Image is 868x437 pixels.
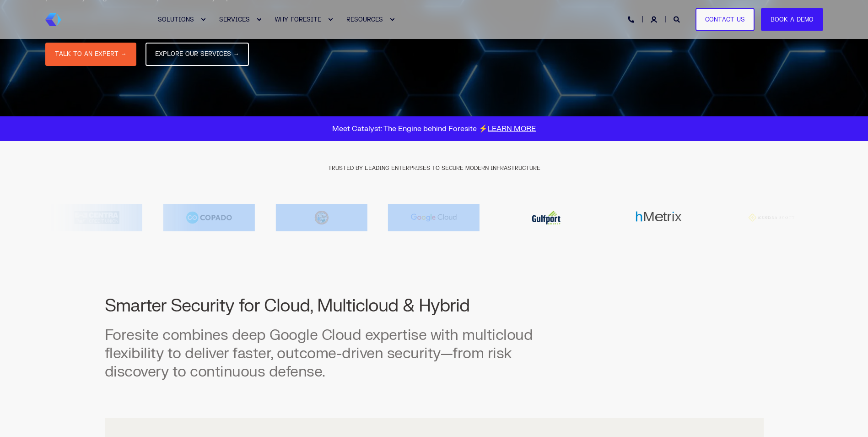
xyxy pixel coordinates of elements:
a: Login [651,15,659,23]
img: Gulfport Energy logo [501,204,592,231]
div: 8 / 20 [495,204,598,231]
span: SOLUTIONS [158,16,194,23]
img: Foresite brand mark, a hexagon shape of blues with a directional arrow to the right hand side [45,13,61,26]
h3: Foresite combines deep Google Cloud expertise with multicloud flexibility to deliver faster, outc... [105,326,539,381]
img: Florida Department State logo [276,204,367,231]
div: 7 / 20 [383,204,486,231]
div: 9 / 20 [607,209,711,226]
span: TRUSTED BY LEADING ENTERPRISES TO SECURE MODERN INFRASTRUCTURE [328,164,540,172]
div: Expand SOLUTIONS [200,17,206,22]
span: WHY FORESITE [275,16,321,23]
a: Book a Demo [761,8,823,31]
h2: Smarter Security for Cloud, Multicloud & Hybrid [105,295,539,317]
img: Copado logo [163,204,255,231]
div: 5 / 20 [157,204,261,231]
a: Open Search [674,15,682,23]
img: Kendra Scott logo [725,204,817,231]
div: 6 / 20 [270,204,373,231]
a: Back to Home [45,13,61,26]
img: Google Cloud logo [388,204,480,231]
span: Meet Catalyst: The Engine behind Foresite ⚡️ [332,124,536,133]
a: Contact Us [695,8,755,31]
span: RESOURCES [346,16,383,23]
a: EXPLORE OUR SERVICES → [146,43,249,66]
div: Expand RESOURCES [389,17,395,22]
img: Centra Credit Union logo [51,204,142,231]
div: Expand WHY FORESITE [328,17,333,22]
img: hMetrix logo [613,209,705,226]
a: TALK TO AN EXPERT → [45,43,136,66]
a: LEARN MORE [488,124,536,133]
div: 4 / 20 [45,204,148,231]
div: Expand SERVICES [256,17,262,22]
div: 10 / 20 [720,204,823,231]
